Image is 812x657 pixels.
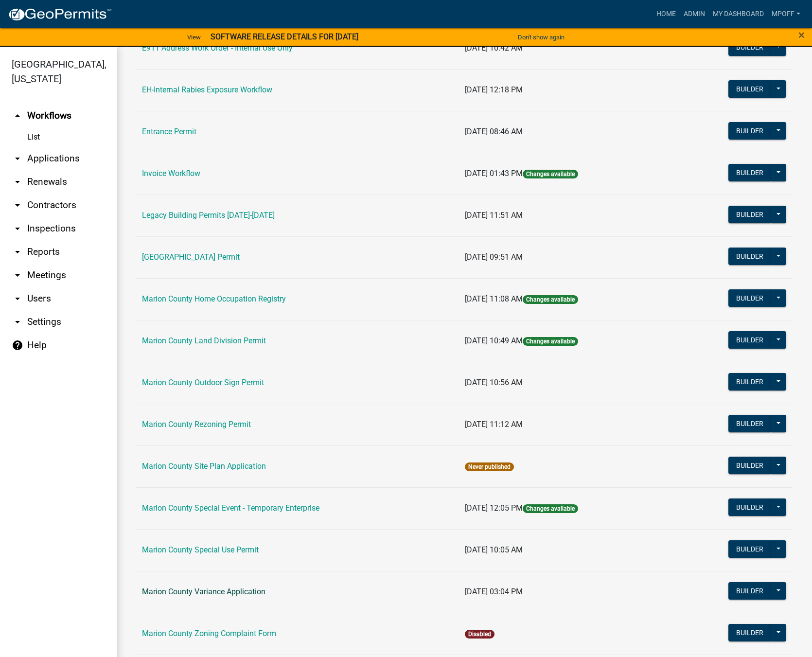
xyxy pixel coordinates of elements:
a: E911 Address Work Order - Internal Use Only [142,43,293,53]
a: mpoff [768,5,804,23]
span: Changes available [523,337,578,346]
button: Builder [728,373,771,391]
button: Builder [728,331,771,349]
button: Builder [728,624,771,641]
span: [DATE] 10:42 AM [465,43,523,53]
span: [DATE] 10:56 AM [465,378,523,387]
a: Entrance Permit [142,127,196,136]
span: [DATE] 09:51 AM [465,252,523,262]
button: Don't show again [514,29,568,45]
i: arrow_drop_down [12,293,23,304]
a: Legacy Building Permits [DATE]-[DATE] [142,211,275,220]
a: Marion County Special Use Permit [142,545,259,554]
button: Builder [728,457,771,474]
i: arrow_drop_up [12,110,23,122]
a: EH-Internal Rabies Exposure Workflow [142,85,272,94]
span: [DATE] 01:43 PM [465,169,523,178]
span: [DATE] 10:05 AM [465,545,523,554]
strong: SOFTWARE RELEASE DETAILS FOR [DATE] [211,32,358,41]
a: Marion County Outdoor Sign Permit [142,378,264,387]
span: [DATE] 10:49 AM [465,336,523,345]
i: arrow_drop_down [12,223,23,234]
i: arrow_drop_down [12,153,23,164]
i: arrow_drop_down [12,246,23,258]
a: Marion County Variance Application [142,587,265,596]
span: [DATE] 08:46 AM [465,127,523,136]
i: arrow_drop_down [12,269,23,281]
a: Marion County Land Division Permit [142,336,266,345]
button: Builder [728,248,771,265]
button: Close [798,29,805,41]
span: Never published [465,462,514,471]
span: × [798,28,805,42]
span: Changes available [523,295,578,304]
a: Marion County Zoning Complaint Form [142,629,276,638]
i: help [12,339,23,351]
span: [DATE] 11:12 AM [465,420,523,429]
a: Marion County Home Occupation Registry [142,294,286,303]
button: Builder [728,289,771,307]
button: Builder [728,582,771,600]
button: Builder [728,415,771,432]
span: [DATE] 12:05 PM [465,503,523,513]
span: Changes available [523,504,578,513]
button: Builder [728,540,771,558]
i: arrow_drop_down [12,176,23,188]
a: Home [653,5,680,23]
span: [DATE] 11:08 AM [465,294,523,303]
a: View [183,29,205,45]
button: Builder [728,80,771,98]
i: arrow_drop_down [12,316,23,328]
a: Marion County Rezoning Permit [142,420,251,429]
a: Marion County Site Plan Application [142,462,266,471]
a: Marion County Special Event - Temporary Enterprise [142,503,319,513]
button: Builder [728,122,771,140]
a: [GEOGRAPHIC_DATA] Permit [142,252,240,262]
span: Changes available [523,170,578,178]
i: arrow_drop_down [12,199,23,211]
span: [DATE] 03:04 PM [465,587,523,596]
span: Disabled [465,630,494,639]
a: My Dashboard [709,5,768,23]
button: Builder [728,38,771,56]
button: Builder [728,498,771,516]
button: Builder [728,206,771,223]
button: Builder [728,164,771,181]
a: Invoice Workflow [142,169,200,178]
a: Admin [680,5,709,23]
span: [DATE] 11:51 AM [465,211,523,220]
span: [DATE] 12:18 PM [465,85,523,94]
